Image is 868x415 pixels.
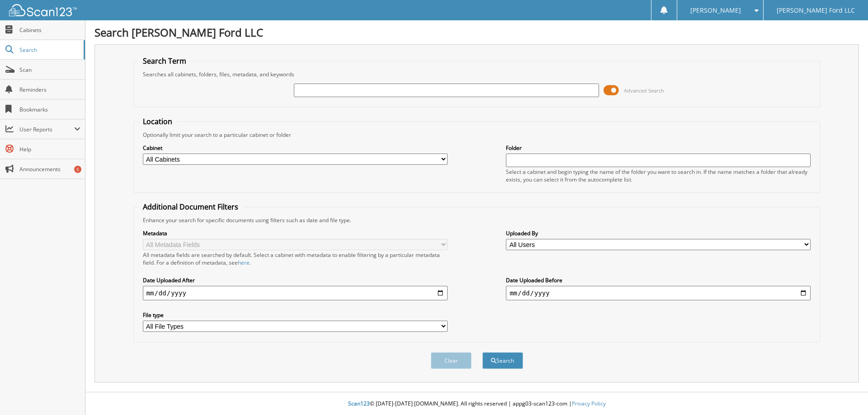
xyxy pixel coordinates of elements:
h1: Search [PERSON_NAME] Ford LLC [94,25,859,40]
label: File type [143,311,448,319]
span: [PERSON_NAME] [690,8,741,13]
img: scan123-logo-white.svg [9,4,77,16]
label: Metadata [143,229,448,237]
legend: Search Term [138,56,191,66]
span: [PERSON_NAME] Ford LLC [777,8,855,13]
span: Scan123 [348,400,370,407]
div: Select a cabinet and begin typing the name of the folder you want to search in. If the name match... [506,168,811,183]
div: © [DATE]-[DATE] [DOMAIN_NAME]. All rights reserved | appg03-scan123-com | [85,393,868,415]
div: Enhance your search for specific documents using filters such as date and file type. [138,216,816,224]
span: User Reports [19,126,74,133]
span: Scan [19,66,80,74]
button: Search [482,352,523,369]
span: Advanced Search [624,87,664,94]
button: Clear [431,352,472,369]
legend: Additional Document Filters [138,202,243,212]
input: start [143,286,448,300]
span: Cabinets [19,26,80,34]
span: Announcements [19,165,80,173]
div: All metadata fields are searched by default. Select a cabinet with metadata to enable filtering b... [143,251,448,266]
label: Date Uploaded After [143,276,448,284]
a: Privacy Policy [572,400,606,407]
a: here [238,259,250,266]
label: Uploaded By [506,229,811,237]
label: Date Uploaded Before [506,276,811,284]
span: Help [19,145,80,153]
legend: Location [138,117,177,126]
span: Search [19,46,79,54]
label: Cabinet [143,144,448,152]
div: 5 [74,166,81,173]
input: end [506,286,811,300]
label: Folder [506,144,811,152]
div: Searches all cabinets, folders, files, metadata, and keywords [138,70,816,78]
span: Reminders [19,86,80,93]
span: Bookmarks [19,106,80,113]
div: Optionally limit your search to a particular cabinet or folder [138,131,816,139]
iframe: Chat Widget [823,372,868,415]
